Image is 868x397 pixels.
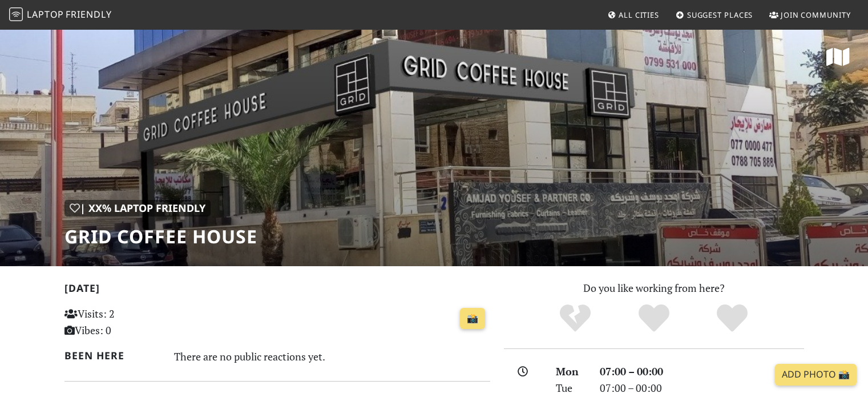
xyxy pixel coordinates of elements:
a: All Cities [603,5,664,25]
div: | XX% Laptop Friendly [64,200,211,216]
p: Visits: 2 Vibes: 0 [64,306,197,339]
img: LaptopFriendly [9,7,23,21]
a: Add Photo 📸 [775,364,857,386]
div: Yes [615,303,693,334]
div: Tue [549,380,592,396]
span: Join Community [781,10,851,20]
span: Friendly [66,8,111,21]
div: No [536,303,615,334]
div: 07:00 – 00:00 [593,363,811,380]
a: LaptopFriendly LaptopFriendly [9,5,112,25]
a: 📸 [460,308,485,330]
a: Join Community [765,5,855,25]
div: Mon [549,363,592,380]
h2: Been here [64,350,161,362]
a: Suggest Places [671,5,758,25]
span: Laptop [27,8,64,21]
h2: [DATE] [64,282,490,299]
div: Definitely! [693,303,772,334]
p: Do you like working from here? [504,280,804,296]
div: There are no public reactions yet. [174,347,490,366]
span: All Cities [619,10,659,20]
span: Suggest Places [687,10,753,20]
h1: GRID COFFEE HOUSE [64,226,257,247]
div: 07:00 – 00:00 [593,380,811,396]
